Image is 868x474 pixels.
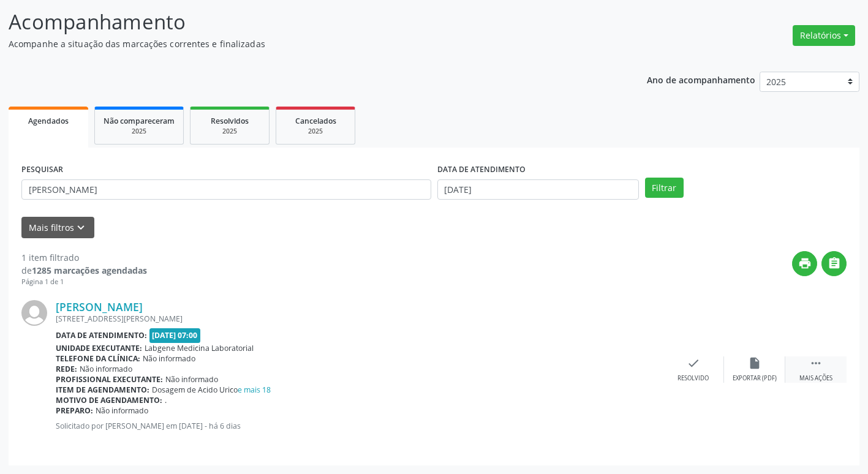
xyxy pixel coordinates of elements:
div: Exportar (PDF) [733,374,777,383]
div: Página 1 de 1 [21,277,147,287]
div: 2025 [199,127,260,136]
span: . [165,395,167,405]
span: [DATE] 07:00 [149,328,201,342]
div: 2025 [104,127,175,136]
i:  [828,257,841,270]
span: Não compareceram [104,116,175,126]
strong: 1285 marcações agendadas [32,265,147,276]
span: Cancelados [295,116,336,126]
i:  [809,356,823,370]
div: [STREET_ADDRESS][PERSON_NAME] [56,314,663,324]
i: insert_drive_file [748,356,761,370]
b: Motivo de agendamento: [56,395,162,405]
a: [PERSON_NAME] [56,300,143,314]
p: Acompanhamento [9,7,604,37]
b: Profissional executante: [56,374,163,385]
span: Resolvidos [211,116,249,126]
b: Data de atendimento: [56,330,147,340]
span: Não informado [80,364,132,374]
b: Unidade executante: [56,343,142,353]
span: Não informado [165,374,218,385]
label: PESQUISAR [21,160,63,179]
input: Selecione um intervalo [437,179,639,200]
i: print [798,257,812,270]
div: Mais ações [799,374,832,383]
label: DATA DE ATENDIMENTO [437,160,526,179]
p: Ano de acompanhamento [647,72,755,87]
span: Agendados [28,116,69,126]
img: img [21,300,47,326]
div: de [21,264,147,277]
button: Relatórios [793,25,855,46]
div: 1 item filtrado [21,251,147,264]
b: Item de agendamento: [56,385,149,395]
button: Filtrar [645,178,684,198]
div: Resolvido [677,374,709,383]
span: Dosagem de Acido Urico [152,385,271,395]
b: Preparo: [56,405,93,416]
span: Não informado [143,353,195,364]
span: Labgene Medicina Laboratorial [145,343,254,353]
b: Telefone da clínica: [56,353,140,364]
i: keyboard_arrow_down [74,221,88,235]
a: e mais 18 [238,385,271,395]
i: check [687,356,700,370]
b: Rede: [56,364,77,374]
input: Nome, CNS [21,179,431,200]
p: Solicitado por [PERSON_NAME] em [DATE] - há 6 dias [56,421,663,431]
button: Mais filtroskeyboard_arrow_down [21,217,94,238]
p: Acompanhe a situação das marcações correntes e finalizadas [9,37,604,50]
button:  [821,251,847,276]
span: Não informado [96,405,148,416]
div: 2025 [285,127,346,136]
button: print [792,251,817,276]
